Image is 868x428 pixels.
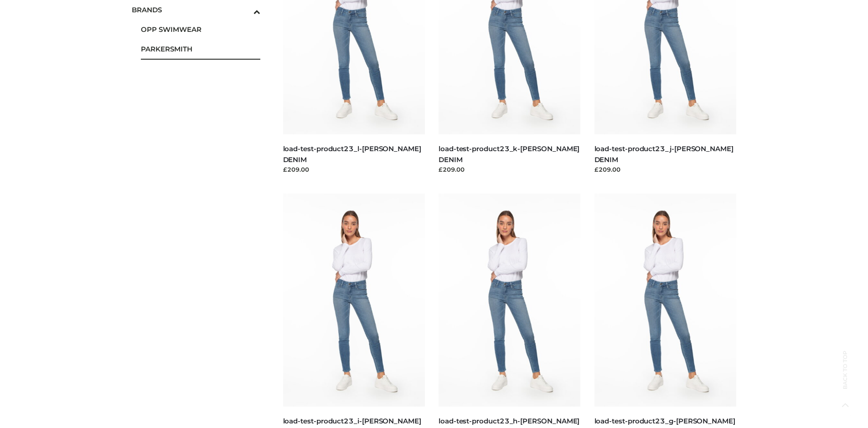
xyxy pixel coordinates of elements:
[141,20,260,39] a: OPP SWIMWEAR
[141,39,260,59] a: PARKERSMITH
[141,24,260,35] span: OPP SWIMWEAR
[594,165,737,174] div: £209.00
[283,144,421,163] a: load-test-product23_l-[PERSON_NAME] DENIM
[439,165,581,174] div: £209.00
[283,165,425,174] div: £209.00
[834,367,857,389] span: Back to top
[439,144,579,163] a: load-test-product23_k-[PERSON_NAME] DENIM
[141,44,260,54] span: PARKERSMITH
[594,144,734,163] a: load-test-product23_j-[PERSON_NAME] DENIM
[132,5,260,15] span: BRANDS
